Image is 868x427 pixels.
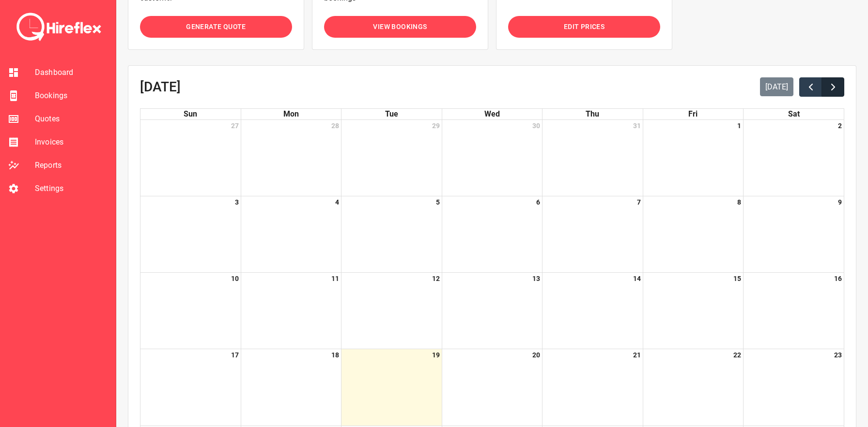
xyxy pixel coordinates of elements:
[836,196,844,208] a: August 9, 2025
[434,196,442,208] a: August 5, 2025
[482,109,502,119] a: Wednesday
[233,196,241,208] a: August 3, 2025
[241,196,341,272] td: August 4, 2025
[643,349,743,426] td: August 22, 2025
[140,120,241,196] td: July 27, 2025
[430,120,442,132] a: July 29, 2025
[821,77,844,97] button: Next month
[542,349,643,426] td: August 21, 2025
[643,272,743,349] td: August 15, 2025
[686,109,699,119] a: Friday
[442,272,542,349] td: August 13, 2025
[186,21,246,33] span: Generate Quote
[836,120,844,132] a: August 2, 2025
[542,196,643,272] td: August 7, 2025
[241,120,341,196] td: July 28, 2025
[229,349,241,361] a: August 17, 2025
[35,90,108,102] span: Bookings
[744,349,844,426] td: August 23, 2025
[564,21,604,33] span: Edit Prices
[430,349,442,361] a: August 19, 2025
[442,349,542,426] td: August 20, 2025
[241,272,341,349] td: August 11, 2025
[442,196,542,272] td: August 6, 2025
[329,273,341,284] a: August 11, 2025
[229,273,241,284] a: August 10, 2025
[430,273,442,284] a: August 12, 2025
[530,120,542,132] a: July 30, 2025
[631,349,643,361] a: August 21, 2025
[832,349,844,361] a: August 23, 2025
[744,196,844,272] td: August 9, 2025
[799,77,822,97] button: Previous month
[333,196,341,208] a: August 4, 2025
[35,136,108,148] span: Invoices
[731,349,743,361] a: August 22, 2025
[35,67,108,78] span: Dashboard
[786,109,802,119] a: Saturday
[229,120,241,132] a: July 27, 2025
[744,272,844,349] td: August 16, 2025
[373,21,427,33] span: View Bookings
[341,196,442,272] td: August 5, 2025
[329,120,341,132] a: July 28, 2025
[329,349,341,361] a: August 18, 2025
[530,349,542,361] a: August 20, 2025
[442,120,542,196] td: July 30, 2025
[140,272,241,349] td: August 10, 2025
[182,109,199,119] a: Sunday
[35,113,108,125] span: Quotes
[35,183,108,194] span: Settings
[140,349,241,426] td: August 17, 2025
[643,120,743,196] td: August 1, 2025
[631,120,643,132] a: July 31, 2025
[542,120,643,196] td: July 31, 2025
[530,273,542,284] a: August 13, 2025
[631,273,643,284] a: August 14, 2025
[542,272,643,349] td: August 14, 2025
[241,349,341,426] td: August 18, 2025
[35,160,108,171] span: Reports
[140,196,241,272] td: August 3, 2025
[341,272,442,349] td: August 12, 2025
[735,196,743,208] a: August 8, 2025
[744,120,844,196] td: August 2, 2025
[281,109,301,119] a: Monday
[584,109,601,119] a: Thursday
[534,196,542,208] a: August 6, 2025
[735,120,743,132] a: August 1, 2025
[635,196,643,208] a: August 7, 2025
[341,120,442,196] td: July 29, 2025
[383,109,400,119] a: Tuesday
[643,196,743,272] td: August 8, 2025
[832,273,844,284] a: August 16, 2025
[760,77,794,96] button: [DATE]
[731,273,743,284] a: August 15, 2025
[341,349,442,426] td: August 19, 2025
[140,79,181,95] h2: [DATE]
